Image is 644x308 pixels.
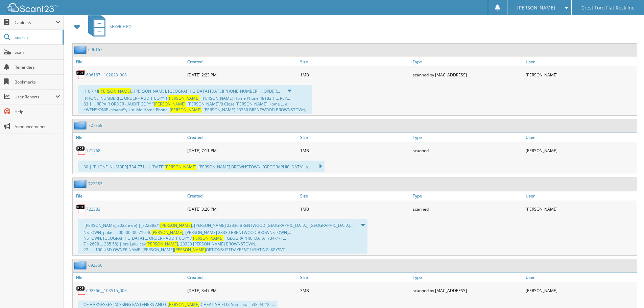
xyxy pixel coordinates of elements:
div: [DATE] 2:23 PM [186,68,299,81]
img: folder2.png [74,45,88,54]
span: Search [15,34,59,40]
div: [PERSON_NAME] [524,68,637,81]
a: Size [299,273,411,282]
div: 1MB [299,68,411,81]
span: [PERSON_NAME] [168,95,199,101]
a: Type [411,273,524,282]
a: File [73,191,186,200]
span: SERVICE RO [110,24,132,29]
a: User [524,57,637,66]
span: [PERSON_NAME] [170,107,201,113]
div: 1MB [299,144,411,157]
iframe: Chat Widget [610,276,644,308]
span: Cabinets [15,20,55,25]
div: [DATE] 7:11 PM [186,144,299,157]
img: folder2.png [74,180,88,188]
span: Announcements [15,124,60,129]
a: Size [299,57,411,66]
div: [PERSON_NAME] [524,284,637,297]
span: Help [15,109,60,115]
div: 1MB [299,202,411,216]
div: ... [PERSON_NAME] 2022 e ee) |_722383/1 , [PERSON_NAME] 23330 BRENTWOOD [GEOGRAPHIC_DATA], [GEOGR... [78,219,367,254]
a: Created [186,57,299,66]
span: [PERSON_NAME] [517,6,555,10]
span: [PERSON_NAME] [165,164,196,170]
a: Created [186,133,299,142]
div: scanned by [MAC_ADDRESS] [411,68,524,81]
span: [PERSON_NAME] [146,241,178,247]
a: Created [186,191,299,200]
a: Type [411,191,524,200]
img: scan123-logo-white.svg [7,3,57,12]
div: [PERSON_NAME] [524,144,637,157]
a: Type [411,57,524,66]
img: PDF.png [76,145,86,156]
div: scanned [411,144,524,157]
a: 696167__102023_008 [86,72,127,78]
a: Size [299,191,411,200]
span: [PERSON_NAME] [192,235,223,241]
span: [PERSON_NAME] [151,230,183,235]
img: PDF.png [76,285,86,295]
a: Size [299,133,411,142]
span: Bookmarks [15,79,60,85]
span: Crest Ford Flat Rock Inc [581,6,634,10]
a: User [524,273,637,282]
a: Created [186,273,299,282]
a: 721768 [86,148,100,153]
a: File [73,57,186,66]
div: ...NSTOWN, poke ... -00 -00 -00 719.46 , [PERSON_NAME] 23330 BRENTWOOD BROWNSTOWN,... ...NSTOWN, ... [80,230,365,253]
a: 692366__103515_003 [86,288,127,293]
img: folder2.png [74,121,88,129]
span: [PERSON_NAME] [168,302,199,307]
div: [DATE] 3:20 PM [186,202,299,216]
a: 692366 [88,262,102,268]
span: Reminders [15,64,60,70]
div: scanned [411,202,524,216]
a: User [524,133,637,142]
a: 722383 [88,181,102,187]
a: Type [411,133,524,142]
img: PDF.png [76,204,86,214]
div: scanned by [MAC_ADDRESS] [411,284,524,297]
a: File [73,133,186,142]
span: [PERSON_NAME] [174,247,206,253]
div: 3MB [299,284,411,297]
a: User [524,191,637,200]
a: 722383 [86,206,100,212]
a: File [73,273,186,282]
span: [PERSON_NAME] [154,101,186,107]
div: ...30 | [PHONE_NUMBER] 734-771| | [DATE] , [PERSON_NAME] BROWNSTOWN, [GEOGRAPHIC_DATA] la... [78,161,325,172]
div: [PERSON_NAME] [524,202,637,216]
a: SERVICE RO [84,13,132,40]
div: [DATE] 3:47 PM [186,284,299,297]
img: PDF.png [76,70,86,80]
span: Scan [15,49,60,55]
span: [PERSON_NAME] [99,88,131,94]
span: [PERSON_NAME] [160,222,192,228]
img: folder2.png [74,261,88,269]
span: User Reports [15,94,55,100]
div: ...[PHONE_NUMBER] ... ORDER - AUDIT COPY 1 , [PERSON_NAME] Home Phone 48183 1 ... REP... ...83 1 ... [80,95,309,113]
a: 721768 [88,122,102,128]
div: ... 1 6 7 / l[ ,, [PERSON_NAME], [GEOGRAPHIC_DATA] [DATE][PHONE_NUMBER] ... ORDER... [78,85,312,114]
a: 696167 [88,47,102,52]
